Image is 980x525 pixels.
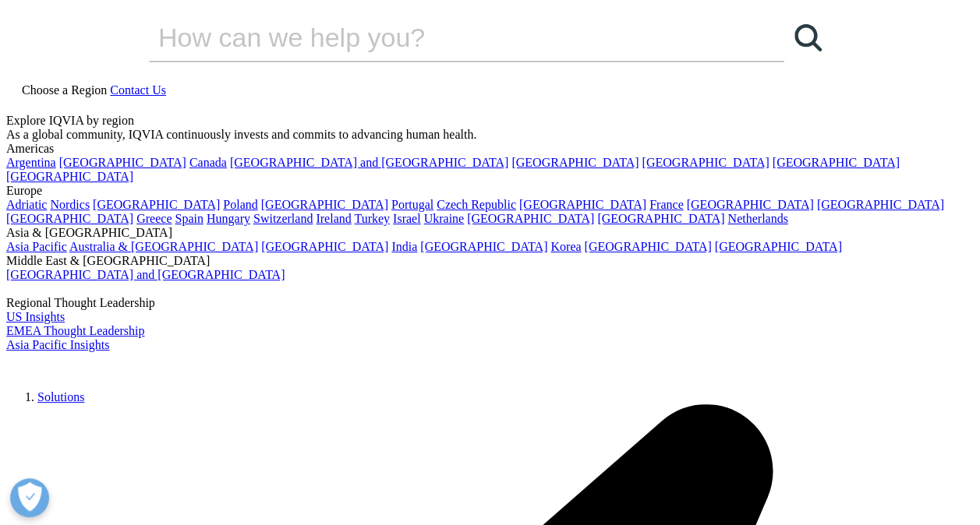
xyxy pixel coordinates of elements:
a: [GEOGRAPHIC_DATA] [817,198,944,211]
a: [GEOGRAPHIC_DATA] [59,156,186,169]
div: Explore IQVIA by region [6,114,974,128]
button: Open Preferences [10,478,49,517]
a: [GEOGRAPHIC_DATA] [642,156,769,169]
a: [GEOGRAPHIC_DATA] [511,156,639,169]
a: Portugal [391,198,433,211]
span: Choose a Region [22,83,107,97]
a: Korea [550,240,581,253]
div: Middle East & [GEOGRAPHIC_DATA] [6,254,974,268]
div: Americas [6,142,974,156]
a: [GEOGRAPHIC_DATA] [773,156,900,169]
a: Canada [189,156,227,169]
a: Search [784,14,831,61]
a: [GEOGRAPHIC_DATA] [6,170,133,183]
a: Adriatic [6,198,47,211]
a: [GEOGRAPHIC_DATA] [584,240,711,253]
a: [GEOGRAPHIC_DATA] [467,212,594,225]
div: As a global community, IQVIA continuously invests and commits to advancing human health. [6,128,974,142]
a: Greece [136,212,172,225]
a: EMEA Thought Leadership [6,324,144,337]
a: Hungary [207,212,250,225]
a: Australia & [GEOGRAPHIC_DATA] [69,240,258,253]
a: [GEOGRAPHIC_DATA] [597,212,724,225]
a: Switzerland [253,212,313,225]
div: Asia & [GEOGRAPHIC_DATA] [6,226,974,240]
a: India [391,240,417,253]
a: Solutions [37,390,84,403]
a: Asia Pacific [6,240,67,253]
div: Regional Thought Leadership [6,296,974,310]
a: Netherlands [727,212,787,225]
a: France [649,198,684,211]
a: Nordics [50,198,90,211]
img: IQVIA Healthcare Information Technology and Pharma Clinical Research Company [6,352,131,375]
a: Israel [393,212,421,225]
div: Europe [6,184,974,198]
a: [GEOGRAPHIC_DATA] [420,240,547,253]
a: Turkey [354,212,390,225]
a: [GEOGRAPHIC_DATA] and [GEOGRAPHIC_DATA] [230,156,508,169]
a: Argentina [6,156,56,169]
a: Czech Republic [437,198,516,211]
svg: Search [794,24,822,51]
a: US Insights [6,310,65,323]
a: Ireland [316,212,351,225]
a: Spain [175,212,203,225]
input: Search [149,14,740,61]
a: [GEOGRAPHIC_DATA] [519,198,646,211]
a: [GEOGRAPHIC_DATA] [6,212,133,225]
a: [GEOGRAPHIC_DATA] [715,240,842,253]
a: Poland [223,198,257,211]
a: [GEOGRAPHIC_DATA] [261,198,388,211]
a: [GEOGRAPHIC_DATA] [93,198,220,211]
a: Ukraine [424,212,465,225]
a: [GEOGRAPHIC_DATA] [687,198,814,211]
a: [GEOGRAPHIC_DATA] [261,240,388,253]
a: Contact Us [110,83,166,97]
a: [GEOGRAPHIC_DATA] and [GEOGRAPHIC_DATA] [6,268,285,281]
a: Asia Pacific Insights [6,338,109,351]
